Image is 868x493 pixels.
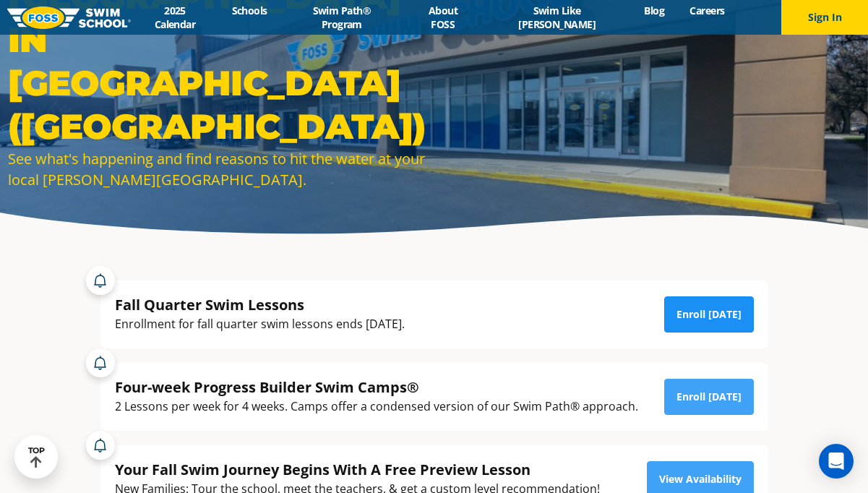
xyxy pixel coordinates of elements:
a: About FOSS [403,4,482,31]
div: Open Intercom Messenger [819,444,854,479]
div: 2 Lessons per week for 4 weeks. Camps offer a condensed version of our Swim Path® approach. [115,397,638,416]
div: Enrollment for fall quarter swim lessons ends [DATE]. [115,314,405,334]
div: Your Fall Swim Journey Begins With A Free Preview Lesson [115,460,600,479]
img: FOSS Swim School Logo [7,7,131,29]
a: Enroll [DATE] [664,296,754,333]
a: Blog [632,4,677,17]
a: Careers [677,4,737,17]
div: Fall Quarter Swim Lessons [115,295,405,314]
div: Four-week Progress Builder Swim Camps® [115,377,638,397]
a: Swim Path® Program [280,4,403,31]
a: Swim Like [PERSON_NAME] [482,4,632,31]
a: Schools [219,4,280,17]
div: See what's happening and find reasons to hit the water at your local [PERSON_NAME][GEOGRAPHIC_DATA]. [8,148,427,190]
a: 2025 Calendar [131,4,219,31]
div: TOP [28,446,45,468]
a: Enroll [DATE] [664,379,754,415]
